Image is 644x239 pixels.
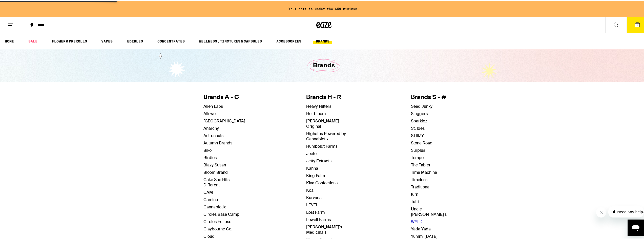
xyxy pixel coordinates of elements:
[203,140,232,145] a: Autumn Brands
[306,158,331,163] a: Jetty Extracts
[99,37,115,44] a: VAPES
[306,143,337,148] a: Humboldt Farms
[306,194,322,200] a: Kurvana
[3,4,36,8] span: Hi. Need any help?
[203,125,219,130] a: Anarchy
[411,110,428,116] a: Sluggers
[203,211,239,216] a: Circles Base Camp
[306,202,318,207] a: LEVEL
[608,206,644,217] iframe: Message from company
[411,93,447,101] h4: Brands S - #
[203,226,232,231] a: Claybourne Co.
[203,189,213,194] a: CAM
[203,147,212,152] a: Biko
[203,110,218,116] a: Allswell
[203,204,226,209] a: Cannabiotix
[306,224,342,234] a: [PERSON_NAME]'s Medicinals
[411,154,424,160] a: Tempo
[306,118,339,128] a: [PERSON_NAME] Original
[411,218,423,224] a: WYLD
[411,169,437,174] a: Time Machine
[306,110,326,116] a: Heirbloom
[306,130,346,141] a: Highatus Powered by Cannabiotix
[49,37,90,44] a: FLOWER & PREROLLS
[203,118,245,123] a: [GEOGRAPHIC_DATA]
[306,93,350,101] h4: Brands H - R
[203,93,245,101] h4: Brands A - G
[203,103,223,108] a: Alien Labs
[203,233,215,238] a: Cloud
[203,154,217,160] a: Birdies
[411,140,432,145] a: Stone Road
[411,233,438,238] a: Yummi [DATE]
[306,150,318,156] a: Jeeter
[313,61,335,69] h1: Brands
[313,37,332,44] a: BRANDS
[411,125,425,130] a: St. Ides
[26,37,40,44] a: SALE
[411,103,432,108] a: Seed Junky
[411,226,431,231] a: Yada Yada
[596,207,606,217] iframe: Close message
[306,180,338,185] a: Kiva Confections
[306,209,325,214] a: Lost Farm
[628,219,644,235] iframe: Button to launch messaging window
[411,184,430,189] a: Traditional
[411,176,427,182] a: Timeless
[411,198,419,204] a: Tutti
[306,216,331,222] a: Lowell Farms
[203,132,223,138] a: Astronauts
[411,132,424,138] a: STIIIZY
[411,162,430,167] a: The Tablet
[411,118,427,123] a: Sparkiez
[203,196,218,202] a: Camino
[636,23,638,26] span: 1
[124,37,146,44] a: EDIBLES
[203,162,226,167] a: Blazy Susan
[411,147,425,152] a: Surplus
[274,37,304,44] a: ACCESSORIES
[411,191,418,196] a: turn
[155,37,187,44] a: CONCENTRATES
[203,218,231,224] a: Circles Eclipse
[203,176,230,187] a: Cake She Hits Different
[306,165,318,170] a: Kanha
[196,37,264,44] a: WELLNESS, TINCTURES & CAPSULES
[411,206,447,216] a: Uncle [PERSON_NAME]'s
[306,172,325,178] a: King Palm
[306,187,314,192] a: Koa
[306,103,331,108] a: Heavy Hitters
[203,169,228,174] a: Bloom Brand
[2,37,16,44] a: HOME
